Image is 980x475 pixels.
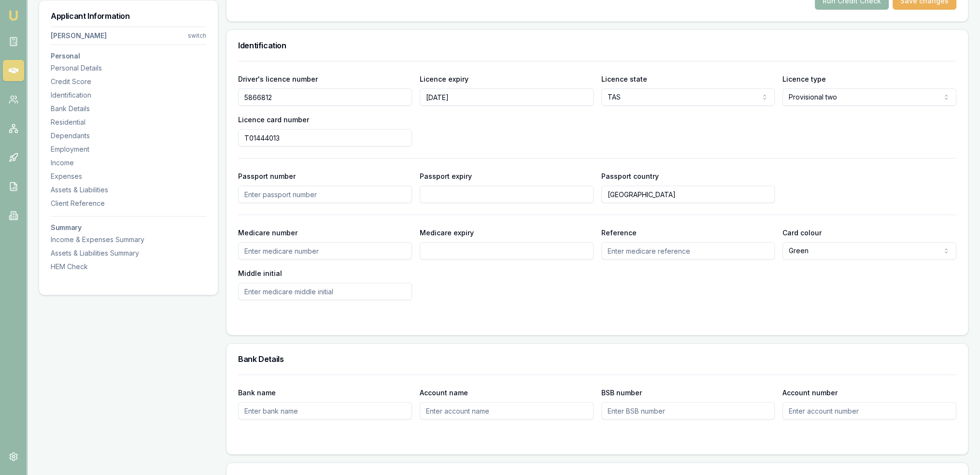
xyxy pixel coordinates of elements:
div: Credit Score [51,77,206,86]
h3: Summary [51,224,206,231]
input: Enter medicare number [238,242,412,259]
div: Income [51,158,206,168]
div: Client Reference [51,199,206,208]
div: Expenses [51,172,206,181]
div: [PERSON_NAME] [51,31,107,41]
label: Licence state [601,75,647,83]
label: Passport number [238,172,296,180]
input: Enter driver's licence card number [238,129,412,146]
div: Dependants [51,131,206,141]
div: Assets & Liabilities Summary [51,248,206,258]
h3: Identification [238,42,956,49]
label: Card colour [782,229,822,237]
div: Residential [51,117,206,127]
img: emu-icon-u.png [8,10,19,21]
label: Licence card number [238,115,309,124]
label: Medicare number [238,229,298,237]
div: Identification [51,90,206,100]
div: HEM Check [51,262,206,272]
label: Medicare expiry [420,229,474,237]
h3: Personal [51,53,206,59]
div: Income & Expenses Summary [51,235,206,245]
div: Assets & Liabilities [51,185,206,195]
label: Account name [420,389,468,397]
label: Passport country [601,172,659,180]
input: Enter account number [782,402,956,419]
label: Licence type [782,75,826,83]
h3: Bank Details [238,355,956,363]
label: Bank name [238,389,276,397]
input: Enter medicare reference [601,242,775,259]
input: Enter bank name [238,402,412,419]
label: Account number [782,389,838,397]
label: Passport expiry [420,172,472,180]
input: Enter BSB number [601,402,775,419]
label: Driver's licence number [238,75,318,83]
h3: Applicant Information [51,12,206,20]
label: Licence expiry [420,75,469,83]
input: Enter medicare middle initial [238,283,412,300]
label: Middle initial [238,269,282,277]
div: Employment [51,144,206,154]
input: Enter account name [420,402,594,419]
input: Enter driver's licence number [238,88,412,106]
label: BSB number [601,389,642,397]
input: Enter passport number [238,186,412,203]
div: Bank Details [51,104,206,114]
div: Personal Details [51,63,206,73]
input: Enter passport country [601,186,775,203]
div: switch [188,32,206,40]
label: Reference [601,229,637,237]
